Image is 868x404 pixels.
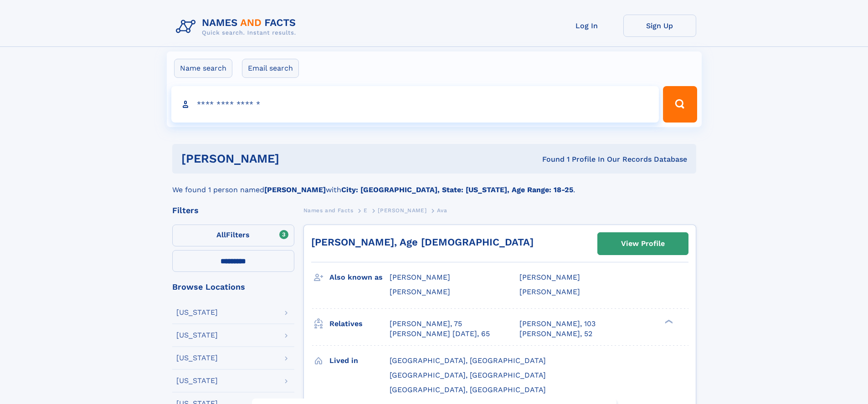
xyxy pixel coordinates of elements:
[663,86,697,123] button: Search Button
[329,270,390,285] h3: Also known as
[176,332,218,339] div: [US_STATE]
[519,273,580,281] span: [PERSON_NAME]
[378,205,426,216] a: [PERSON_NAME]
[621,233,665,254] div: View Profile
[390,356,546,365] span: [GEOGRAPHIC_DATA], [GEOGRAPHIC_DATA]
[390,329,490,339] a: [PERSON_NAME] [DATE], 65
[172,206,294,215] div: Filters
[311,236,534,248] a: [PERSON_NAME], Age [DEMOGRAPHIC_DATA]
[623,15,696,37] a: Sign Up
[663,318,673,324] div: ❯
[176,354,218,362] div: [US_STATE]
[174,59,232,78] label: Name search
[172,15,303,39] img: Logo Names and Facts
[519,287,580,296] span: [PERSON_NAME]
[341,185,573,194] b: City: [GEOGRAPHIC_DATA], State: [US_STATE], Age Range: 18-25
[437,207,447,214] span: Ava
[390,287,450,296] span: [PERSON_NAME]
[216,230,226,239] span: All
[378,207,426,214] span: [PERSON_NAME]
[390,273,450,281] span: [PERSON_NAME]
[176,309,218,316] div: [US_STATE]
[390,319,462,329] a: [PERSON_NAME], 75
[519,329,592,339] a: [PERSON_NAME], 52
[329,353,390,368] h3: Lived in
[329,316,390,332] h3: Relatives
[176,377,218,384] div: [US_STATE]
[181,153,411,164] h1: [PERSON_NAME]
[519,319,596,329] a: [PERSON_NAME], 103
[303,205,354,216] a: Names and Facts
[264,185,326,194] b: [PERSON_NAME]
[172,283,294,291] div: Browse Locations
[171,86,659,123] input: search input
[364,205,368,216] a: E
[550,15,623,37] a: Log In
[364,207,368,214] span: E
[598,233,688,255] a: View Profile
[172,225,294,246] label: Filters
[390,371,546,379] span: [GEOGRAPHIC_DATA], [GEOGRAPHIC_DATA]
[242,59,299,78] label: Email search
[411,154,687,164] div: Found 1 Profile In Our Records Database
[390,385,546,394] span: [GEOGRAPHIC_DATA], [GEOGRAPHIC_DATA]
[172,174,696,195] div: We found 1 person named with .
